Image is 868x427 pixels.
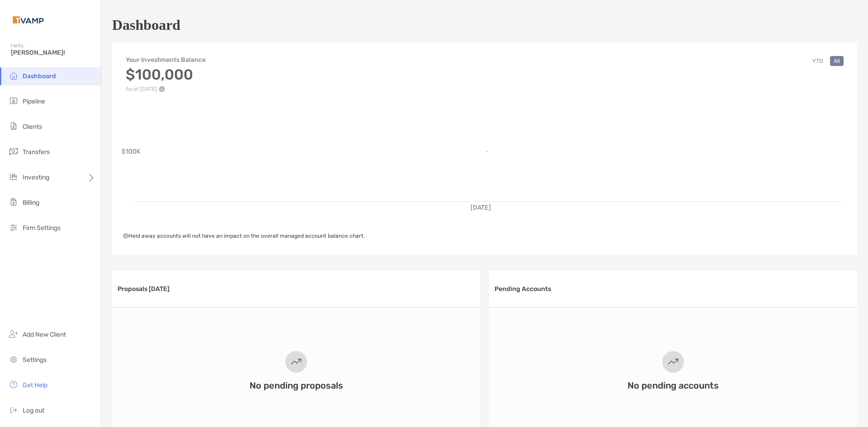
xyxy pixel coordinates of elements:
[23,174,49,181] span: Investing
[809,56,826,66] button: YTD
[23,407,44,414] span: Log out
[23,381,47,389] span: Get Help
[8,171,19,182] img: investing icon
[23,98,45,105] span: Pipeline
[8,222,19,233] img: firm-settings icon
[23,224,61,232] span: Firm Settings
[8,70,19,81] img: dashboard icon
[126,86,206,92] p: As of [DATE]
[495,285,551,293] h3: Pending Accounts
[8,404,19,415] img: logout icon
[23,148,50,156] span: Transfers
[8,197,19,207] img: billing icon
[8,95,19,106] img: pipeline icon
[159,86,165,92] img: Performance Info
[126,66,206,83] h3: $100,000
[122,148,141,155] text: $100K
[23,123,42,131] span: Clients
[8,354,19,365] img: settings icon
[23,331,66,338] span: Add New Client
[23,72,56,80] span: Dashboard
[118,285,170,293] h3: Proposals [DATE]
[8,121,19,131] img: clients icon
[627,380,719,391] h3: No pending accounts
[23,199,39,206] span: Billing
[830,56,844,66] button: All
[11,49,95,56] span: [PERSON_NAME]!
[11,4,46,36] img: Zoe Logo
[250,380,343,391] h3: No pending proposals
[8,328,19,339] img: add_new_client icon
[23,356,47,364] span: Settings
[471,204,491,211] text: [DATE]
[8,146,19,157] img: transfers icon
[8,379,19,390] img: get-help icon
[126,56,206,64] h4: Your Investments Balance
[123,233,365,239] span: Held away accounts will not have an impact on the overall managed account balance chart.
[112,17,180,33] h1: Dashboard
